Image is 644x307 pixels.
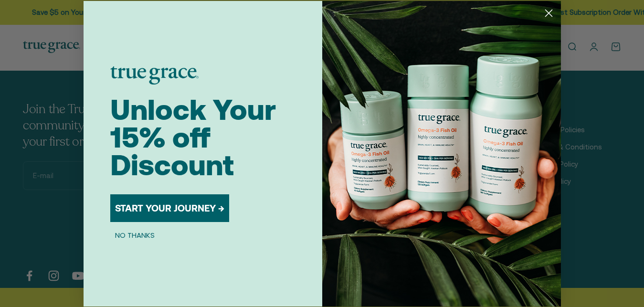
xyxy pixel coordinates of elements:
[322,1,561,307] img: 098727d5-50f8-4f9b-9554-844bb8da1403.jpeg
[110,66,199,85] img: logo placeholder
[540,5,557,21] button: Close dialog
[110,230,159,241] button: NO THANKS
[110,93,276,181] span: Unlock Your 15% off Discount
[110,194,229,222] button: START YOUR JOURNEY →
